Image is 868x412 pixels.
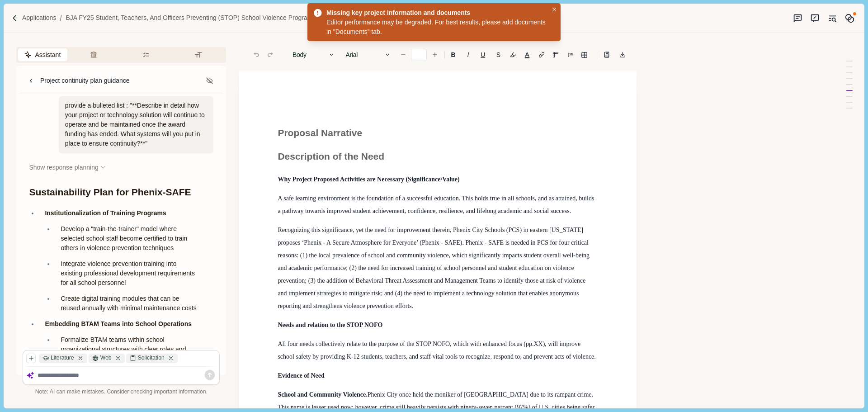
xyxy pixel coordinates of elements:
[564,48,576,61] button: Line height
[278,322,382,328] span: Needs and relation to the STOP NOFO
[278,341,595,360] span: All four needs collectively relate to the purpose of the STOP NOFO, which with enhanced focus (pp...
[491,48,505,61] button: S
[61,259,201,288] p: Integrate violence prevention training into existing professional development requirements for al...
[278,372,324,379] span: Evidence of Need
[278,176,459,183] span: Why Project Proposed Activities are Necessary (Significance/Value)
[89,354,124,363] div: Web
[56,14,66,22] img: Forward slash icon
[496,52,500,58] s: S
[550,5,559,14] button: Close
[451,52,456,58] b: B
[278,195,595,214] span: A safe learning environment is the foundation of a successful education. This holds true in all s...
[66,13,377,23] a: BJA FY25 Student, Teachers, and Officers Preventing (STOP) School Violence Program (O-BJA-2025-17...
[341,48,395,61] button: Arial
[45,320,192,327] strong: Embedding BTAM Teams into School Operations
[61,336,188,362] span: Formalize BTAM teams within school organizational structures with clear roles and responsibilitie...
[61,224,201,253] p: Develop a "train-the-trainer" model where selected school staff become certified to train others ...
[61,294,201,313] p: Create digital training modules that can be reused annually with minimal maintenance costs
[476,48,490,61] button: U
[264,48,277,61] button: Redo
[23,388,220,396] div: Note: AI can make mistakes. Consider checking important information.
[59,96,214,153] div: provide a bulleted list : "**Describe in detail how your project or technology solution will cont...
[35,50,61,60] span: Assistant
[600,48,613,61] button: Line height
[326,8,545,18] div: Missing key project information and documents
[397,48,410,61] button: Decrease font size
[278,128,362,138] span: Proposal Narrative
[40,76,130,85] div: Project continuity plan guidance
[278,151,384,161] span: Description of the Need
[11,14,19,22] img: Forward slash icon
[462,48,474,61] button: I
[549,48,562,61] button: Adjust margins
[288,48,340,61] button: Body
[39,354,87,363] div: Literature
[29,185,213,199] h1: Sustainability Plan for Phenix-SAFE
[481,52,485,58] u: U
[326,18,548,37] div: Editor performance may be degraded. For best results, please add documents in "Documents" tab.
[22,13,57,23] a: Applications
[278,227,591,309] span: Recognizing this significance, yet the need for improvement therein, Phenix City Schools (PCS) in...
[578,48,590,61] button: Line height
[278,391,367,398] span: School and Community Violence.
[45,209,166,217] strong: Institutionalization of Training Programs
[250,48,263,61] button: Undo
[467,52,469,58] i: I
[446,48,460,61] button: B
[126,354,178,363] div: Solicitation
[29,163,98,172] span: Show response planning
[429,48,441,61] button: Increase font size
[616,48,629,61] button: Export to docx
[535,48,548,61] button: Line height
